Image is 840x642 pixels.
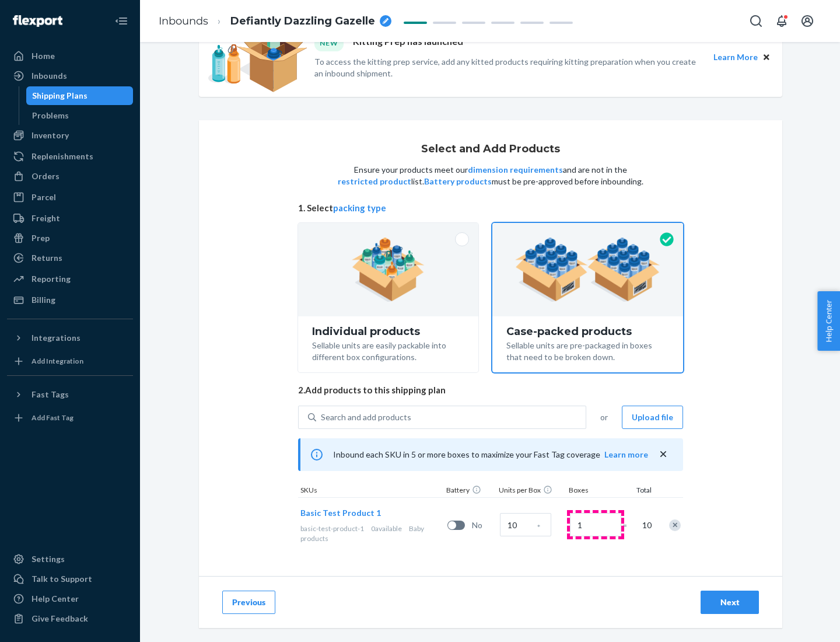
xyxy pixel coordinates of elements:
[32,593,79,605] div: Help Center
[298,384,683,396] span: 2. Add products to this shipping plan
[32,294,55,306] div: Billing
[26,86,134,105] a: Shipping Plans
[669,519,681,531] div: Remove Item
[796,9,819,33] button: Open account menu
[515,238,660,302] img: case-pack.59cecea509d18c883b923b81aeac6d0b.png
[496,485,566,497] div: Units per Box
[7,229,133,247] a: Prep
[32,413,73,423] div: Add Fast Tag
[159,15,208,27] a: Inbounds
[7,329,133,347] button: Integrations
[7,589,133,608] a: Help Center
[32,50,55,62] div: Home
[32,252,62,264] div: Returns
[7,188,133,207] a: Parcel
[312,337,464,363] div: Sellable units are easily packable into different box configurations.
[7,352,133,371] a: Add Integration
[32,232,50,244] div: Prep
[298,202,683,214] span: 1. Select
[338,176,411,187] button: restricted product
[713,51,758,64] button: Learn More
[7,409,133,427] a: Add Fast Tag
[298,485,444,497] div: SKUs
[314,56,703,79] p: To access the kitting prep service, add any kitted products requiring kitting preparation when yo...
[622,519,634,531] span: =
[7,570,133,588] a: Talk to Support
[300,507,381,519] button: Basic Test Product 1
[32,273,71,285] div: Reporting
[744,9,768,33] button: Open Search Box
[32,212,60,224] div: Freight
[32,613,88,624] div: Give Feedback
[7,147,133,166] a: Replenishments
[622,406,683,429] button: Upload file
[7,609,133,628] button: Give Feedback
[7,550,133,568] a: Settings
[149,4,401,39] ol: breadcrumbs
[500,513,551,536] input: Case Quantity
[337,164,645,187] p: Ensure your products meet our and are not in the list. must be pre-approved before inbounding.
[640,519,652,531] span: 10
[506,326,669,337] div: Case-packed products
[230,14,375,29] span: Defiantly Dazzling Gazelle
[32,130,69,141] div: Inventory
[424,176,492,187] button: Battery products
[32,389,69,400] div: Fast Tags
[32,151,93,162] div: Replenishments
[32,170,60,182] div: Orders
[421,144,560,155] h1: Select and Add Products
[7,167,133,186] a: Orders
[657,448,669,460] button: close
[472,519,495,531] span: No
[600,411,608,423] span: or
[222,591,275,614] button: Previous
[7,126,133,145] a: Inventory
[333,202,386,214] button: packing type
[300,524,443,543] div: Baby products
[32,332,80,344] div: Integrations
[110,9,133,33] button: Close Navigation
[625,485,654,497] div: Total
[32,356,83,366] div: Add Integration
[760,51,773,64] button: Close
[32,573,92,585] div: Talk to Support
[371,524,402,533] span: 0 available
[298,438,683,471] div: Inbound each SKU in 5 or more boxes to maximize your Fast Tag coverage
[604,449,648,460] button: Learn more
[710,596,749,608] div: Next
[770,9,793,33] button: Open notifications
[444,485,496,497] div: Battery
[32,191,56,203] div: Parcel
[7,47,133,65] a: Home
[314,35,344,51] div: NEW
[353,35,463,51] p: Kitting Prep has launched
[7,270,133,288] a: Reporting
[300,524,364,533] span: basic-test-product-1
[7,385,133,404] button: Fast Tags
[566,485,625,497] div: Boxes
[7,249,133,267] a: Returns
[321,411,411,423] div: Search and add products
[506,337,669,363] div: Sellable units are pre-packaged in boxes that need to be broken down.
[701,591,759,614] button: Next
[300,508,381,518] span: Basic Test Product 1
[7,209,133,228] a: Freight
[352,238,425,302] img: individual-pack.facf35554cb0f1810c75b2bd6df2d64e.png
[32,70,67,82] div: Inbounds
[468,164,563,176] button: dimension requirements
[570,513,621,536] input: Number of boxes
[7,67,133,85] a: Inbounds
[32,90,87,102] div: Shipping Plans
[26,106,134,125] a: Problems
[7,291,133,309] a: Billing
[32,110,69,121] div: Problems
[312,326,464,337] div: Individual products
[13,15,62,27] img: Flexport logo
[32,553,65,565] div: Settings
[817,291,840,351] button: Help Center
